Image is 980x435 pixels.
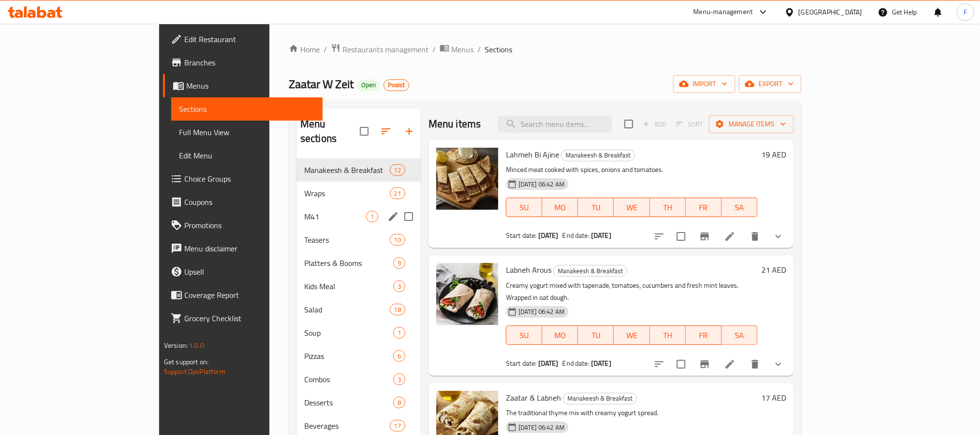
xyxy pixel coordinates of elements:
[164,356,208,368] span: Get support on:
[304,420,390,432] span: Beverages
[163,28,323,51] a: Edit Restaurant
[726,328,754,342] span: SA
[650,326,686,345] button: TH
[184,33,315,45] span: Edit Restaurant
[436,263,498,325] img: Labneh Arous
[515,180,568,189] span: [DATE] 06:42 AM
[297,251,421,275] div: Platters & Booms9
[618,201,646,215] span: WE
[578,198,614,217] button: TU
[390,187,405,199] div: items
[686,326,722,345] button: FR
[964,7,967,17] span: F
[582,328,610,342] span: TU
[163,74,323,97] a: Menus
[394,352,405,361] span: 6
[304,257,393,269] div: Platters & Booms
[179,103,315,115] span: Sections
[297,321,421,344] div: Soup1
[184,243,315,254] span: Menu disclaimer
[739,75,802,93] button: export
[304,211,366,222] div: M41
[515,307,568,316] span: [DATE] 06:42 AM
[726,201,754,215] span: SA
[515,423,568,432] span: [DATE] 06:42 AM
[654,328,682,342] span: TH
[184,219,315,231] span: Promotions
[506,357,537,370] span: Start date:
[690,201,718,215] span: FR
[342,44,429,55] span: Restaurants management
[506,229,537,242] span: Start date:
[654,201,682,215] span: TH
[393,397,405,408] div: items
[648,225,671,248] button: sort-choices
[614,198,650,217] button: WE
[304,187,390,199] span: Wraps
[561,150,635,161] div: Manakeesh & Breakfast
[542,198,578,217] button: MO
[724,231,736,242] a: Edit menu item
[184,289,315,301] span: Coverage Report
[386,209,401,224] button: edit
[563,393,637,404] div: Manakeesh & Breakfast
[357,81,380,89] span: Open
[747,78,794,90] span: export
[189,339,204,352] span: 1.0.0
[184,173,315,185] span: Choice Groups
[390,164,405,176] div: items
[390,234,405,246] div: items
[184,312,315,324] span: Grocery Checklist
[761,148,786,161] h6: 19 AED
[374,120,398,143] span: Sort sections
[297,158,421,182] div: Manakeesh & Breakfast12
[163,214,323,237] a: Promotions
[394,375,405,384] span: 3
[304,164,390,176] div: Manakeesh & Breakfast
[324,44,327,55] li: /
[542,326,578,345] button: MO
[686,198,722,217] button: FR
[297,298,421,321] div: Salad18
[297,205,421,228] div: M411edit
[506,390,561,405] span: Zaatar & Labneh
[163,237,323,260] a: Menu disclaimer
[297,182,421,205] div: Wraps21
[393,257,405,269] div: items
[432,44,436,55] li: /
[673,75,735,93] button: import
[506,198,542,217] button: SU
[304,397,393,408] div: Desserts
[451,44,474,55] span: Menus
[304,234,390,246] span: Teasers
[179,126,315,138] span: Full Menu View
[384,81,409,89] span: Posist
[163,283,323,307] a: Coverage Report
[289,43,802,56] nav: breadcrumb
[390,305,405,314] span: 18
[553,265,627,277] div: Manakeesh & Breakfast
[650,198,686,217] button: TH
[562,150,635,161] span: Manakeesh & Breakfast
[304,373,393,385] span: Combos
[761,263,786,277] h6: 21 AED
[639,117,670,132] span: Add item
[393,350,405,362] div: items
[390,421,405,431] span: 17
[564,393,637,404] span: Manakeesh & Breakfast
[164,365,225,378] a: Support.OpsPlatform
[304,280,393,292] div: Kids Meal
[546,328,574,342] span: MO
[331,43,429,56] a: Restaurants management
[506,263,551,277] span: Labneh Arous
[761,391,786,404] h6: 17 AED
[591,357,611,370] b: [DATE]
[163,51,323,74] a: Branches
[304,304,390,315] span: Salad
[554,265,627,277] span: Manakeesh & Breakfast
[498,116,612,133] input: search
[394,282,405,291] span: 3
[304,350,393,362] div: Pizzas
[171,97,323,121] a: Sections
